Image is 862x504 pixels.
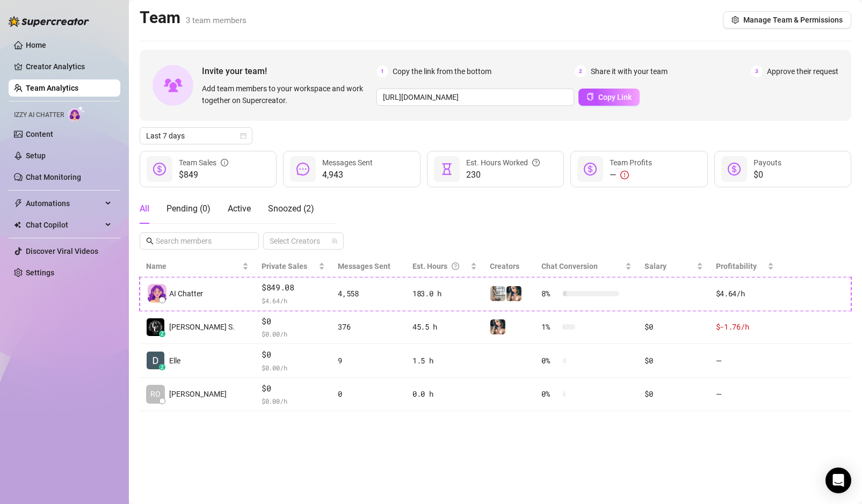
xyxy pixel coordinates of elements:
div: Team Sales [179,157,228,169]
a: Creator Analytics [26,58,112,75]
span: Team Profits [610,158,652,167]
span: Copy Link [598,93,632,101]
span: RO [150,388,161,400]
span: Last 7 days [146,128,246,144]
span: exclamation-circle [620,171,629,179]
td: — [709,344,780,378]
span: Add team members to your workspace and work together on Supercreator. [202,83,372,106]
span: Chat Conversion [541,262,598,271]
span: info-circle [221,157,228,169]
span: 0 % [541,355,559,367]
div: 9 [338,355,400,367]
img: Chat Copilot [14,221,21,229]
span: 1 [376,65,388,77]
div: — [610,169,652,181]
span: Copy the link from the bottom [393,65,491,77]
div: 0 [338,388,400,400]
a: Setup [26,151,46,160]
span: hourglass [440,163,453,176]
a: Team Analytics [26,84,78,92]
span: $849.08 [262,281,325,294]
div: 0.0 h [412,388,477,400]
div: z [159,331,165,337]
button: Copy Link [578,89,640,106]
div: Est. Hours [412,260,468,272]
div: $-1.76 /h [716,321,774,333]
span: search [146,237,154,245]
span: $0 [262,348,325,361]
span: 3 team members [186,16,247,25]
span: Messages Sent [338,262,390,271]
span: $ 0.00 /h [262,328,325,339]
div: z [159,364,165,370]
a: Home [26,41,46,49]
img: izzy-ai-chatter-avatar-DDCN_rTZ.svg [148,284,166,303]
div: Open Intercom Messenger [825,468,851,493]
img: Dakota [506,286,521,301]
span: $ 0.00 /h [262,396,325,406]
div: $0 [644,321,703,333]
div: 4,558 [338,288,400,300]
h2: Team [140,8,247,28]
span: dollar-circle [584,163,597,176]
a: Settings [26,268,54,277]
span: Profitability [716,262,757,271]
span: 4,943 [322,169,373,181]
span: Share it with your team [591,65,668,77]
span: 2 [575,65,586,77]
span: 3 [751,65,763,77]
span: AI Chatter [169,288,203,300]
span: 1 % [541,321,559,333]
span: Izzy AI Chatter [14,110,64,120]
span: [PERSON_NAME] [169,388,227,400]
span: $0 [262,382,325,395]
span: Automations [26,195,102,212]
span: Payouts [754,158,781,167]
span: Approve their request [767,65,838,77]
img: AI Chatter [68,106,85,121]
span: message [296,163,309,176]
span: Manage Team & Permissions [743,16,843,24]
span: question-circle [452,260,459,272]
span: Chat Copilot [26,216,102,233]
img: Erika [490,286,505,301]
span: 0 % [541,388,559,400]
a: Content [26,130,53,138]
span: 230 [466,169,540,181]
span: 8 % [541,288,559,300]
div: Pending ( 0 ) [166,202,211,215]
span: Active [228,203,251,214]
input: Search members [156,235,244,247]
span: dollar-circle [728,163,741,176]
span: calendar [240,133,247,139]
span: Name [146,260,240,272]
img: Elle [147,352,164,369]
span: [PERSON_NAME] S. [169,321,235,333]
span: setting [731,16,739,24]
img: Landry St.patri… [147,318,164,336]
span: team [331,238,338,244]
img: Dakota [490,319,505,334]
a: Discover Viral Videos [26,247,98,255]
span: $849 [179,169,228,181]
div: 1.5 h [412,355,477,367]
td: — [709,378,780,412]
span: $0 [262,315,325,328]
div: $0 [644,355,703,367]
span: $ 0.00 /h [262,362,325,373]
th: Creators [483,256,535,277]
span: Messages Sent [322,158,373,167]
button: Manage Team & Permissions [723,11,851,28]
span: question-circle [532,157,540,169]
div: 183.0 h [412,288,477,300]
span: $ 4.64 /h [262,295,325,306]
span: Snoozed ( 2 ) [268,203,314,214]
img: logo-BBDzfeDw.svg [9,16,89,27]
span: Invite your team! [202,64,376,78]
span: dollar-circle [153,163,166,176]
th: Name [140,256,255,277]
a: Chat Monitoring [26,173,81,181]
span: Private Sales [262,262,307,271]
div: 376 [338,321,400,333]
span: copy [586,93,594,100]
